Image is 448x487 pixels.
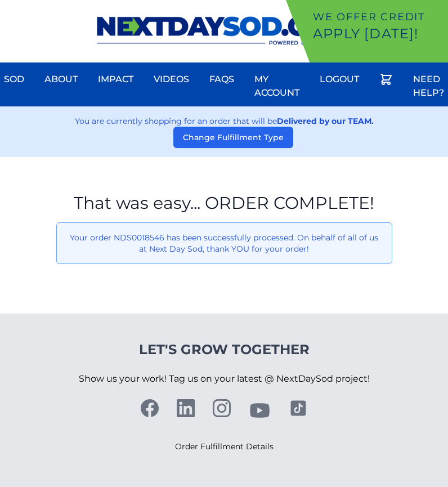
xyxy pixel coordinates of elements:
button: Change Fulfillment Type [173,127,293,148]
p: We offer Credit [313,9,443,25]
a: My Account [248,66,306,106]
a: Logout [313,66,366,93]
p: Apply [DATE]! [313,25,443,43]
p: Your order NDS0018546 has been successfully processed. On behalf of all of us at Next Day Sod, th... [66,232,383,254]
a: FAQs [203,66,241,93]
a: Videos [147,66,196,93]
p: Show us your work! Tag us on your latest @ NextDaySod project! [79,359,370,399]
strong: Delivered by our TEAM. [277,116,374,126]
h4: Let's Grow Together [79,341,370,359]
h1: That was easy... ORDER COMPLETE! [56,193,392,213]
a: Order Fulfillment Details [175,441,274,452]
a: About [38,66,84,93]
a: Impact [91,66,140,93]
